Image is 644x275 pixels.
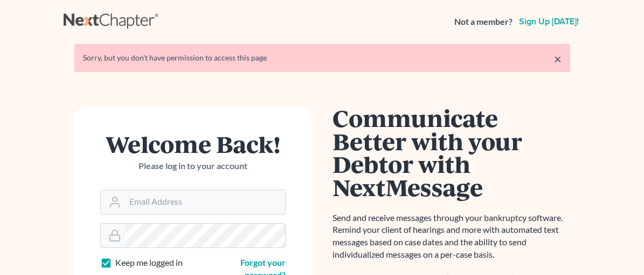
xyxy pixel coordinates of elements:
[100,160,286,172] p: Please log in to your account
[100,132,286,156] h1: Welcome Back!
[83,52,562,63] div: Sorry, but you don't have permission to access this page
[454,16,513,28] strong: Not a member?
[115,257,183,269] label: Keep me logged in
[333,212,570,261] p: Send and receive messages through your bankruptcy software. Remind your client of hearings and mo...
[517,17,581,26] a: Sign up [DATE]!
[125,190,285,214] input: Email Address
[333,106,570,199] h1: Communicate Better with your Debtor with NextMessage
[554,52,562,65] a: ×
